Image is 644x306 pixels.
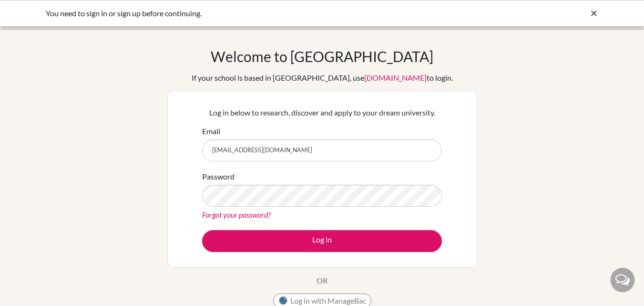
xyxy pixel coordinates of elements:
button: Log in [202,230,442,252]
a: Forgot your password? [202,210,271,219]
div: You need to sign in or sign up before continuing. [46,8,456,19]
p: OR [317,275,327,286]
label: Password [202,171,235,182]
p: Log in below to research, discover and apply to your dream university. [202,107,442,118]
h1: Welcome to [GEOGRAPHIC_DATA] [211,48,433,65]
a: [DOMAIN_NAME] [364,73,427,82]
div: If your school is based in [GEOGRAPHIC_DATA], use to login. [192,72,453,84]
label: Email [202,126,220,137]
